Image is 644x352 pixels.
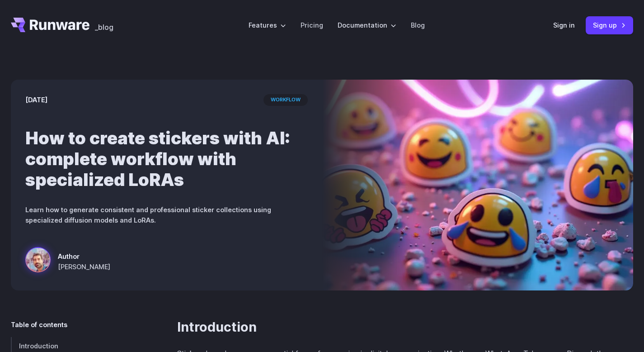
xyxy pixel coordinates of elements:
span: Table of contents [11,319,67,330]
span: [PERSON_NAME] [58,262,110,272]
p: Learn how to generate consistent and professional sticker collections using specialized diffusion... [25,205,308,225]
label: Documentation [338,20,396,30]
a: Pricing [301,20,323,30]
span: _blog [95,24,113,31]
a: Sign up [586,16,633,34]
a: Sign in [553,20,575,30]
span: Introduction [19,342,58,350]
a: Introduction [177,319,257,335]
a: Blog [411,20,425,30]
span: Author [58,251,110,262]
a: Go to / [11,18,89,32]
a: _blog [95,18,113,32]
label: Features [249,20,286,30]
h1: How to create stickers with AI: complete workflow with specialized LoRAs [25,128,308,190]
a: A collection of vibrant, neon-style animal and nature stickers with a futuristic aesthetic Author... [25,247,110,276]
img: A collection of vibrant, neon-style animal and nature stickers with a futuristic aesthetic [322,80,634,290]
span: workflow [263,94,308,106]
time: [DATE] [25,95,47,105]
